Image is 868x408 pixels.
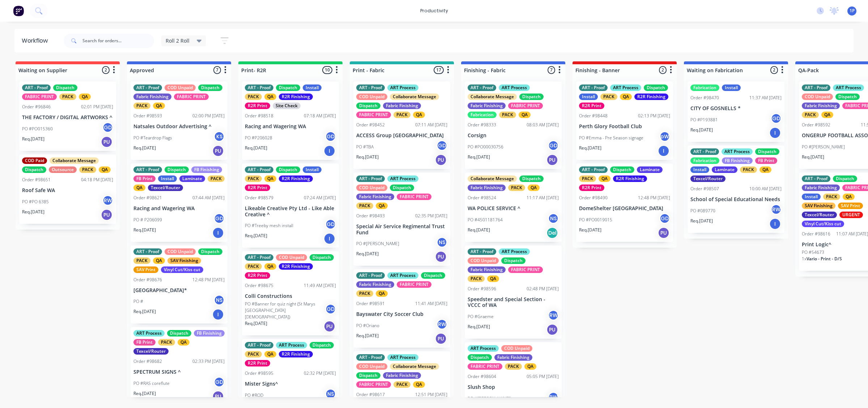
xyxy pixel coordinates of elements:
[487,275,499,282] div: QA
[376,290,388,297] div: QA
[276,254,307,261] div: COD Unpaid
[133,166,162,173] div: ART - Proof
[356,103,380,109] div: Dispatch
[397,281,431,288] div: FABRIC PRINT
[600,94,617,100] div: PACK
[153,103,165,109] div: QA
[415,213,447,219] div: 02:35 PM [DATE]
[690,218,713,224] p: Req. [DATE]
[579,175,596,182] div: PACK
[245,195,273,201] div: Order #98579
[133,217,162,223] p: PO # P206099
[749,95,782,101] div: 11:37 AM [DATE]
[613,175,647,182] div: R2R Finishing
[133,94,171,100] div: Fabric Finishing
[833,175,857,182] div: Dispatch
[833,84,864,91] div: ART Process
[839,212,863,218] div: URGENT
[579,84,608,91] div: ART - Proof
[387,272,418,279] div: ART Process
[659,131,670,142] div: pW
[465,246,562,339] div: ART - ProofART ProcessCOD UnpaidDispatchFabric FinishingFABRIC PRINTPACKQAOrder #9859602:48 PM [D...
[22,199,49,205] p: PO #PO 6385
[356,194,394,200] div: Fabric Finishing
[823,194,840,200] div: PACK
[161,266,203,273] div: Vinyl Cut/Kiss cut
[690,175,726,182] div: Texcel/Router
[22,209,44,215] p: Req. [DATE]
[468,248,496,255] div: ART - Proof
[688,146,784,233] div: ART - ProofART ProcessDispatchFabricationFB FinishingFB PrintInstallLaminatePACKQATexcel/RouterOr...
[468,144,503,150] p: PO #PO00030756
[22,126,53,132] p: PO #PO015360
[397,194,431,200] div: FABRIC PRINT
[579,166,608,173] div: ART - Proof
[644,84,668,91] div: Dispatch
[165,248,196,255] div: COD Unpaid
[468,94,517,100] div: Collaborate Message
[383,103,421,109] div: Fabric Finishing
[245,103,270,109] div: R2R Print
[356,94,387,100] div: COD Unpaid
[304,195,336,201] div: 07:24 AM [DATE]
[133,308,156,315] p: Req. [DATE]
[212,145,224,157] div: PU
[393,112,410,118] div: PACK
[638,113,670,119] div: 02:13 PM [DATE]
[437,140,447,151] div: GD
[325,131,336,142] div: GD
[759,166,771,173] div: QA
[245,293,336,299] p: Colli Constructions
[304,282,336,289] div: 11:49 AM [DATE]
[499,84,530,91] div: ART Process
[356,203,373,209] div: PACK
[659,213,670,224] div: GD
[499,112,516,118] div: PACK
[353,269,450,348] div: ART - ProofART ProcessDispatchFabric FinishingFABRIC PRINTPACKQAOrder #9859111:41 AM [DATE]Bayswa...
[49,166,77,173] div: Outsource
[548,140,559,151] div: GD
[413,112,425,118] div: QA
[273,103,301,109] div: Site Check
[192,195,225,201] div: 07:44 AM [DATE]
[303,166,322,173] div: Install
[245,166,273,173] div: ART - Proof
[690,196,782,203] p: School of Special Educational Needs
[421,272,445,279] div: Dispatch
[658,145,669,157] div: I
[579,135,643,141] p: PO #Emma - Pre Season signage
[579,123,670,130] p: Perth Glory Football Club
[356,133,447,139] p: ACCESS Group [GEOGRAPHIC_DATA]
[214,295,225,305] div: NS
[821,112,833,118] div: QA
[690,117,718,123] p: PO #P193881
[22,104,51,110] div: Order #96846
[242,82,339,160] div: ART - ProofDispatchInstallPACKQAR2R FinishingR2R PrintSite CheckOrder #9851807:18 AM [DATE]Racing...
[690,95,719,101] div: Order #98470
[153,257,165,264] div: QA
[802,221,844,227] div: Vinyl Cut/Kiss cut
[310,254,334,261] div: Dispatch
[755,148,779,155] div: Dispatch
[158,175,177,182] div: Install
[468,286,496,292] div: Order #98596
[304,113,336,119] div: 07:18 AM [DATE]
[468,133,559,139] p: Corsign
[214,213,225,224] div: GD
[579,103,604,109] div: R2R Print
[610,166,634,173] div: Dispatch
[131,246,227,324] div: ART - ProofCOD UnpaidDispatchPACKQASAV FinishingSAV PrintVinyl Cut/Kiss cutOrder #9867612:48 PM [...
[387,175,418,182] div: ART Process
[835,94,860,100] div: Dispatch
[133,266,158,273] div: SAV Print
[468,227,490,233] p: Req. [DATE]
[576,82,673,160] div: ART - ProofART ProcessDispatchInstallPACKQAR2R FinishingR2R PrintOrder #9844802:13 PM [DATE]Perth...
[546,154,558,166] div: PU
[508,185,525,191] div: PACK
[546,227,558,239] div: Del
[276,166,300,173] div: Dispatch
[22,94,57,100] div: FABRIC PRINT
[527,122,559,128] div: 08:03 AM [DATE]
[22,166,46,173] div: Dispatch
[508,103,543,109] div: FABRIC PRINT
